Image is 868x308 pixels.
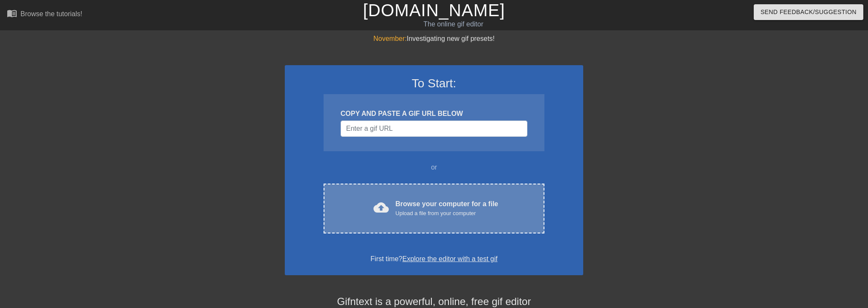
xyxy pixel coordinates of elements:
div: Upload a file from your computer [396,209,498,218]
span: cloud_upload [373,200,389,215]
a: Browse the tutorials! [7,8,82,21]
div: First time? [296,254,572,264]
span: Send Feedback/Suggestion [761,7,856,17]
button: Send Feedback/Suggestion [754,4,863,20]
h4: Gifntext is a powerful, online, free gif editor [285,296,583,308]
h3: To Start: [296,76,572,91]
div: The online gif editor [294,19,613,29]
div: Investigating new gif presets! [285,34,583,44]
div: or [307,162,561,173]
a: [DOMAIN_NAME] [363,1,505,20]
a: Explore the editor with a test gif [402,255,498,262]
div: Browse the tutorials! [20,10,82,17]
span: menu_book [7,8,17,18]
input: Username [341,121,527,137]
span: November: [373,35,407,42]
div: Browse your computer for a file [396,199,498,218]
div: COPY AND PASTE A GIF URL BELOW [341,109,527,119]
